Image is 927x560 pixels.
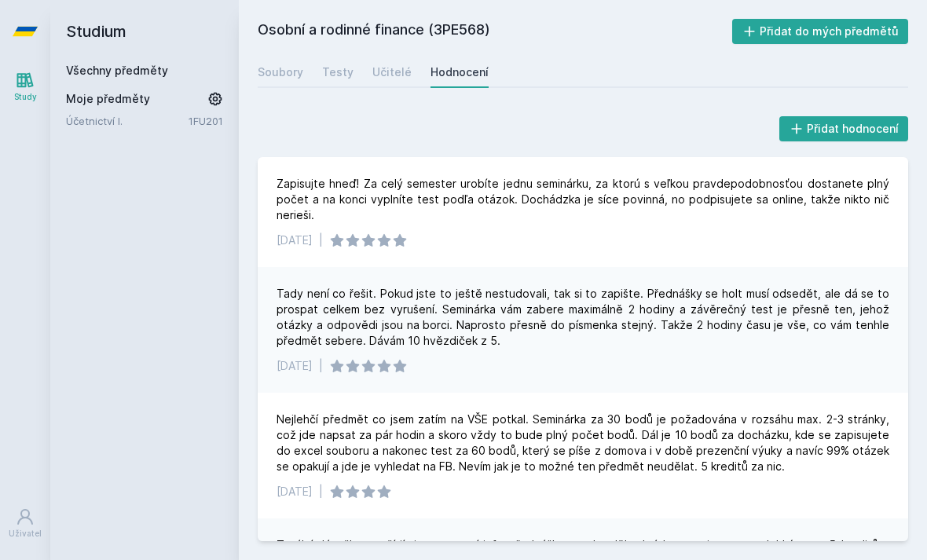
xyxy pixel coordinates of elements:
[66,113,189,129] a: Účetnictví I.
[258,19,732,44] h2: Osobní a rodinné finance (3PE568)
[258,64,303,80] div: Soubory
[732,19,909,44] button: Přidat do mých předmětů
[431,57,489,88] a: Hodnocení
[3,63,47,111] a: Study
[277,412,889,474] div: Nejlehčí předmět co jsem zatím na VŠE potkal. Seminárka za 30 bodů je požadována v rozsáhu max. 2...
[277,232,313,248] div: [DATE]
[66,91,150,107] span: Moje předměty
[277,358,313,374] div: [DATE]
[319,358,323,374] div: |
[9,528,42,540] div: Uživatel
[431,64,489,80] div: Hodnocení
[322,57,354,88] a: Testy
[779,116,909,141] button: Přidat hodnocení
[189,115,223,127] a: 1FU201
[372,64,412,80] div: Učitelé
[322,64,354,80] div: Testy
[372,57,412,88] a: Učitelé
[66,64,168,77] a: Všechny předměty
[277,286,889,349] div: Tady není co řešit. Pokud jste to ještě nestudovali, tak si to zapište. Přednášky se holt musí od...
[319,232,323,248] div: |
[319,484,323,500] div: |
[277,484,313,500] div: [DATE]
[3,500,47,547] a: Uživatel
[277,176,889,223] div: Zapisujte hneď! Za celý semester urobíte jednu seminárku, za ktorú s veľkou pravdepodobnosťou dos...
[14,91,37,103] div: Study
[258,57,303,88] a: Soubory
